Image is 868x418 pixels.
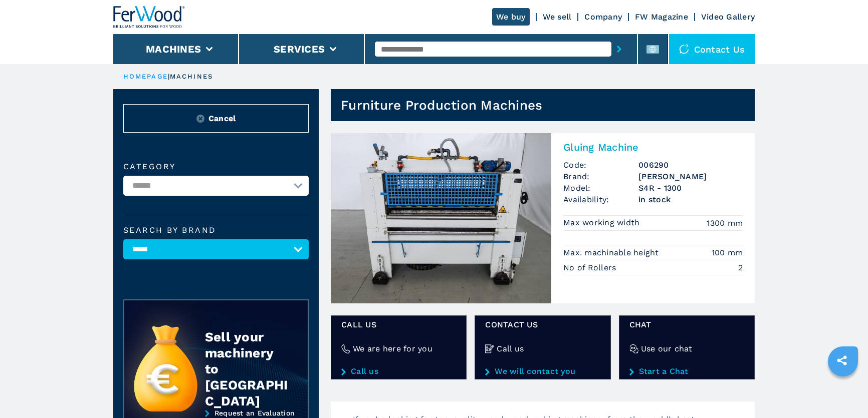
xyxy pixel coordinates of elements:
a: FW Magazine [635,12,688,22]
span: Brand: [563,171,638,182]
p: No of Rollers [563,262,619,273]
div: Sell your machinery to [GEOGRAPHIC_DATA] [205,329,288,409]
h3: S4R - 1300 [638,182,743,194]
p: Max. machinable height [563,247,662,258]
h4: We are here for you [353,343,432,354]
img: Reset [196,115,204,123]
label: Category [123,163,309,171]
img: Ferwood [113,6,185,28]
a: sharethis [829,348,854,373]
p: Max working width [563,217,642,228]
h3: 006290 [638,159,743,171]
a: Company [584,12,622,22]
h3: [PERSON_NAME] [638,171,743,182]
span: Chat [629,319,744,330]
span: CONTACT US [485,319,600,330]
span: | [168,73,170,80]
em: 100 mm [712,247,743,258]
img: Use our chat [629,344,638,353]
a: We buy [492,8,530,26]
a: We sell [543,12,572,22]
iframe: Chat [825,373,860,410]
button: submit-button [611,38,627,61]
button: ResetCancel [123,104,309,133]
a: Call us [341,367,456,376]
span: Model: [563,182,638,194]
img: Contact us [679,44,689,54]
span: in stock [638,194,743,205]
button: Machines [146,43,201,55]
label: Search by brand [123,226,309,234]
span: Availability: [563,194,638,205]
h4: Call us [497,343,524,354]
a: Start a Chat [629,367,744,376]
a: Gluing Machine OSAMA S4R - 1300Gluing MachineCode:006290Brand:[PERSON_NAME]Model:S4R - 1300Availa... [331,133,755,303]
a: Video Gallery [701,12,755,22]
img: Call us [485,344,494,353]
span: Call us [341,319,456,330]
span: Code: [563,159,638,171]
em: 2 [738,262,743,273]
h2: Gluing Machine [563,141,743,153]
span: Cancel [208,113,236,124]
em: 1300 mm [707,217,743,229]
button: Services [274,43,325,55]
p: machines [170,72,213,81]
h1: Furniture Production Machines [341,97,542,113]
div: Contact us [669,34,755,64]
h4: Use our chat [641,343,693,354]
img: We are here for you [341,344,350,353]
a: HOMEPAGE [123,73,168,80]
a: We will contact you [485,367,600,376]
img: Gluing Machine OSAMA S4R - 1300 [331,133,551,303]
